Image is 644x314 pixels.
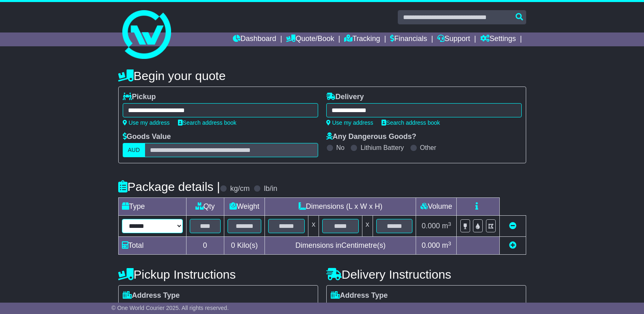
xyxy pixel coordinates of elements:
[224,237,265,255] td: Kilo(s)
[422,241,440,249] span: 0.000
[308,216,319,237] td: x
[420,144,436,152] label: Other
[326,268,526,281] h4: Delivery Instructions
[186,198,224,216] td: Qty
[437,32,470,46] a: Support
[231,241,235,249] span: 0
[233,32,276,46] a: Dashboard
[265,237,416,255] td: Dimensions in Centimetre(s)
[360,144,404,152] label: Lithium Battery
[178,119,236,126] a: Search address book
[336,144,345,152] label: No
[331,291,388,300] label: Address Type
[382,119,440,126] a: Search address book
[118,268,318,281] h4: Pickup Instructions
[186,237,224,255] td: 0
[123,143,145,157] label: AUD
[326,119,373,126] a: Use my address
[123,291,180,300] label: Address Type
[224,198,265,216] td: Weight
[362,216,373,237] td: x
[509,241,516,249] a: Add new item
[326,93,364,102] label: Delivery
[480,32,516,46] a: Settings
[442,222,451,230] span: m
[344,32,380,46] a: Tracking
[118,237,186,255] td: Total
[118,69,526,82] h4: Begin your quote
[326,132,416,141] label: Any Dangerous Goods?
[390,32,427,46] a: Financials
[509,222,516,230] a: Remove this item
[118,198,186,216] td: Type
[416,198,457,216] td: Volume
[448,240,451,247] sup: 3
[422,222,440,230] span: 0.000
[264,184,277,193] label: lb/in
[230,184,249,193] label: kg/cm
[111,305,229,311] span: © One World Courier 2025. All rights reserved.
[286,32,334,46] a: Quote/Book
[118,180,220,193] h4: Package details |
[123,93,156,102] label: Pickup
[448,221,451,227] sup: 3
[265,198,416,216] td: Dimensions (L x W x H)
[442,241,451,249] span: m
[123,132,171,141] label: Goods Value
[123,119,170,126] a: Use my address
